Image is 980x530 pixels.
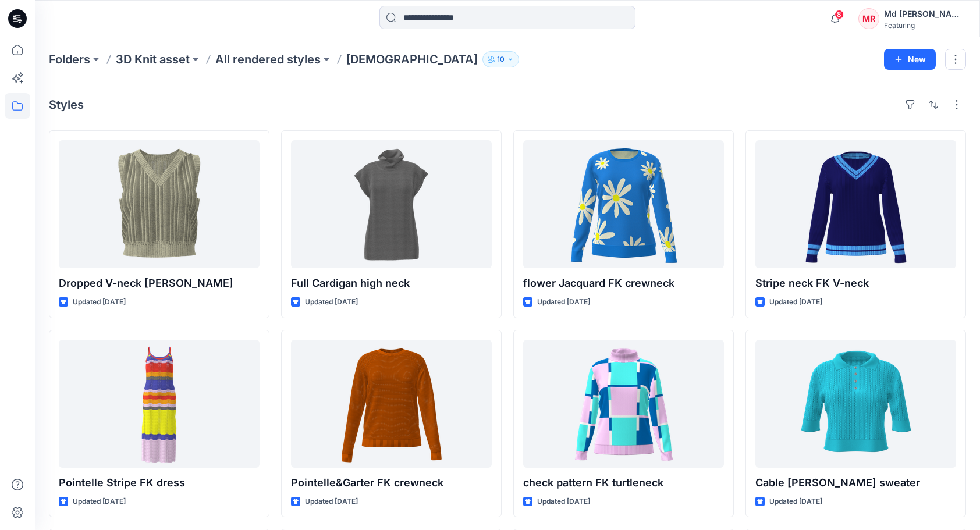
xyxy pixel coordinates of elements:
[346,51,478,67] p: [DEMOGRAPHIC_DATA]
[523,140,724,268] a: flower Jacquard FK crewneck
[73,296,126,308] p: Updated [DATE]
[537,296,590,308] p: Updated [DATE]
[523,340,724,468] a: check pattern FK turtleneck
[291,475,492,491] p: Pointelle&Garter FK crewneck
[116,51,190,67] a: 3D Knit asset
[769,296,822,308] p: Updated [DATE]
[884,49,936,70] button: New
[835,10,844,19] span: 8
[482,51,519,67] button: 10
[755,275,956,291] p: Stripe neck FK V-neck
[769,496,822,508] p: Updated [DATE]
[291,340,492,468] a: Pointelle&Garter FK crewneck
[215,51,321,67] a: All rendered styles
[49,51,90,67] a: Folders
[49,98,84,112] h4: Styles
[59,275,260,291] p: Dropped V-neck [PERSON_NAME]
[59,475,260,491] p: Pointelle Stripe FK dress
[858,8,879,29] div: MR
[755,475,956,491] p: Cable [PERSON_NAME] sweater
[523,275,724,291] p: flower Jacquard FK crewneck
[755,340,956,468] a: Cable FK Polo sweater
[884,7,965,21] div: Md [PERSON_NAME][DEMOGRAPHIC_DATA]
[497,53,505,66] p: 10
[291,140,492,268] a: Full Cardigan high neck
[291,275,492,291] p: Full Cardigan high neck
[305,296,358,308] p: Updated [DATE]
[884,21,965,30] div: Featuring
[755,140,956,268] a: Stripe neck FK V-neck
[537,496,590,508] p: Updated [DATE]
[73,496,126,508] p: Updated [DATE]
[305,496,358,508] p: Updated [DATE]
[523,475,724,491] p: check pattern FK turtleneck
[59,340,260,468] a: Pointelle Stripe FK dress
[59,140,260,268] a: Dropped V-neck FK Vest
